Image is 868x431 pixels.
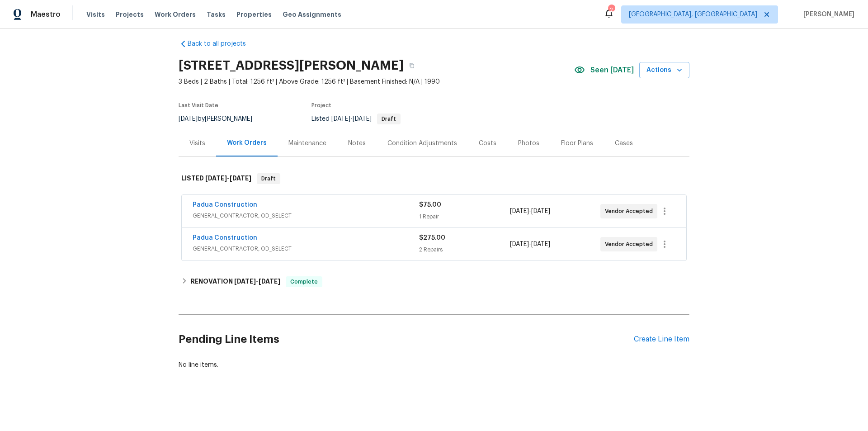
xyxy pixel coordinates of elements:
[86,10,105,19] span: Visits
[378,116,400,122] span: Draft
[419,212,509,221] div: 1 Repair
[234,278,256,284] span: [DATE]
[531,241,550,247] span: [DATE]
[510,208,529,214] span: [DATE]
[561,139,593,148] div: Floor Plans
[283,10,341,19] span: Geo Assignments
[227,138,267,147] div: Work Orders
[230,175,251,181] span: [DATE]
[479,139,496,148] div: Costs
[311,103,331,108] span: Project
[510,240,550,249] span: -
[387,139,457,148] div: Condition Adjustments
[193,202,257,208] a: Padua Construction
[353,116,372,122] span: [DATE]
[639,62,689,79] button: Actions
[419,245,509,254] div: 2 Repairs
[615,139,633,148] div: Cases
[193,235,257,241] a: Padua Construction
[236,10,272,19] span: Properties
[181,173,251,184] h6: LISTED
[608,5,614,14] div: 2
[259,278,280,284] span: [DATE]
[634,335,689,344] div: Create Line Item
[800,10,854,19] span: [PERSON_NAME]
[179,61,404,70] h2: [STREET_ADDRESS][PERSON_NAME]
[31,10,61,19] span: Maestro
[288,139,326,148] div: Maintenance
[179,116,198,122] span: [DATE]
[205,175,251,181] span: -
[646,65,682,76] span: Actions
[629,10,757,19] span: [GEOGRAPHIC_DATA], [GEOGRAPHIC_DATA]
[605,240,656,249] span: Vendor Accepted
[510,207,550,216] span: -
[531,208,550,214] span: [DATE]
[116,10,144,19] span: Projects
[207,11,226,18] span: Tasks
[258,174,279,183] span: Draft
[179,77,574,86] span: 3 Beds | 2 Baths | Total: 1256 ft² | Above Grade: 1256 ft² | Basement Finished: N/A | 1990
[191,276,280,287] h6: RENOVATION
[179,360,689,369] div: No line items.
[179,103,218,108] span: Last Visit Date
[331,116,350,122] span: [DATE]
[193,211,419,220] span: GENERAL_CONTRACTOR, OD_SELECT
[179,271,689,293] div: RENOVATION [DATE]-[DATE]Complete
[179,114,263,124] div: by [PERSON_NAME]
[189,139,205,148] div: Visits
[179,39,265,48] a: Back to all projects
[419,202,441,208] span: $75.00
[404,57,420,74] button: Copy Address
[205,175,227,181] span: [DATE]
[331,116,372,122] span: -
[510,241,529,247] span: [DATE]
[311,116,401,122] span: Listed
[179,164,689,193] div: LISTED [DATE]-[DATE]Draft
[287,277,321,286] span: Complete
[605,207,656,216] span: Vendor Accepted
[234,278,280,284] span: -
[348,139,366,148] div: Notes
[518,139,539,148] div: Photos
[590,66,634,75] span: Seen [DATE]
[179,318,634,360] h2: Pending Line Items
[419,235,445,241] span: $275.00
[193,244,419,253] span: GENERAL_CONTRACTOR, OD_SELECT
[155,10,196,19] span: Work Orders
